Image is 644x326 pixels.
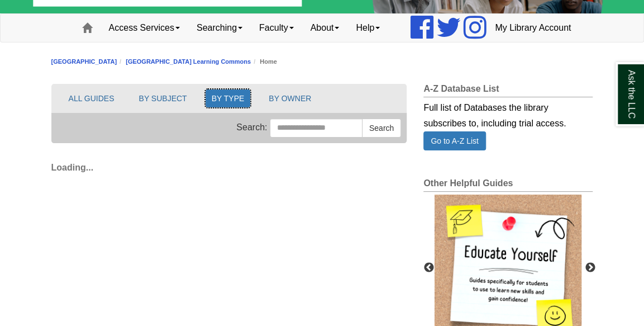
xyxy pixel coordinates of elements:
button: BY SUBJECT [132,89,193,107]
button: BY OWNER [263,89,317,107]
a: Searching [188,14,251,42]
a: Go to A-Z List [423,131,486,150]
a: [GEOGRAPHIC_DATA] Learning Commons [126,58,251,65]
button: Next [584,262,595,273]
span: Search: [236,122,267,132]
nav: breadcrumb [51,56,593,67]
h2: A-Z Database List [423,84,593,97]
a: Access Services [101,14,188,42]
div: Loading... [51,154,407,176]
li: Home [251,56,277,67]
div: Full list of Databases the library subscribes to, including trial access. [423,97,593,131]
button: BY TYPE [206,89,251,107]
a: My Library Account [486,14,579,42]
button: Search [362,119,401,138]
a: [GEOGRAPHIC_DATA] [51,58,117,65]
a: Help [347,14,388,42]
a: Faculty [251,14,302,42]
button: Previous [423,262,435,273]
input: Search this Group [270,119,362,138]
h2: Other Helpful Guides [423,178,593,192]
button: ALL GUIDES [63,89,121,107]
a: About [302,14,348,42]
